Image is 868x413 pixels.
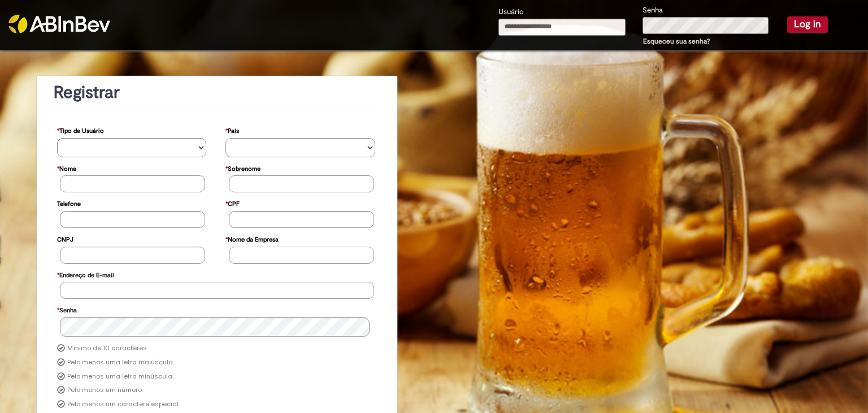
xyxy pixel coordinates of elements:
label: CNPJ [57,230,73,247]
label: Nome [57,160,76,176]
a: Esqueceu sua senha? [643,37,710,46]
label: Usuário [498,7,524,18]
button: Log in [787,16,828,32]
label: Senha [643,5,663,16]
label: Tipo de Usuário [57,122,104,138]
h1: Registrar [54,83,380,102]
label: CPF [225,195,240,211]
label: Pelo menos um caractere especial. [67,400,180,409]
label: Nome da Empresa [225,230,279,247]
label: Endereço de E-mail [57,266,114,282]
label: Senha [57,301,77,317]
img: ABInbev-white.png [8,15,110,33]
label: Sobrenome [225,160,261,176]
label: Pelo menos uma letra maiúscula. [67,358,174,367]
label: Telefone [57,195,81,211]
label: Mínimo de 10 caracteres. [67,344,148,353]
label: País [225,122,239,138]
label: Pelo menos uma letra minúscula. [67,372,173,381]
label: Pelo menos um número. [67,386,143,395]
